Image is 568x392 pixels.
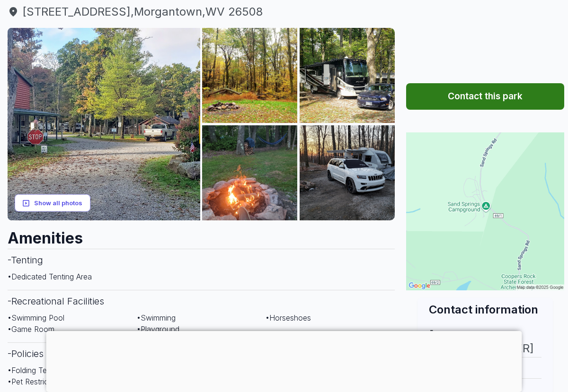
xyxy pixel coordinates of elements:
h3: - Policies [8,342,395,365]
span: • Folding Tent Campers Allowed [8,366,115,375]
span: • Horseshoes [266,313,311,322]
h2: Amenities [8,220,395,249]
span: • Swimming [137,313,176,322]
span: • Game Room [8,324,54,334]
img: AAcXr8qBnGPZ84eLKs2yGVwBUt9bZpeUMOfjDPPXLZ0FAtxaKRR-1rwyGOnpy7aYTb6z8yuQ5e6fQnx8qrm8ujuvPODDz2Od_... [300,125,395,220]
iframe: Advertisement [46,331,522,390]
button: Contact this park [406,83,564,110]
span: [STREET_ADDRESS] , Morgantown , WV 26508 [8,3,395,20]
img: Map for Sand Springs Campground [406,132,564,290]
h3: - Recreational Facilities [8,290,395,312]
span: • Playground [137,324,179,334]
img: AAcXr8pGkhoRih7HwLs1t1xeLeWruAmMqlCB55O_2y01YnIDqAbZbCBlL7PQ_ay2kdAlUtxYY3BGuv_jnahSiUXNG8vWqyM3s... [8,28,200,220]
span: • Dedicated Tenting Area [8,272,92,281]
img: AAcXr8qrH3bhMX_wweTA_2kLaG0mKLwE7qdMzCkZV9kQSk-y1CEhx1Pt_h2xsuBGkS2d3BvCjdjlu_wxSfM3tO3oEDpP1NfeT... [202,125,297,220]
h3: - Tenting [8,249,395,271]
img: AAcXr8pOSlzNsFIGMvOG6pdQ9a9kRuun9KV1N2lvfz7XcBJeCBBOVHM-ss9SKAZZCDRiKVwrUlY-2LbSVD5_6tSVm2MEsYeTk... [202,28,297,123]
img: AAcXr8otd97kO_KHcj0UdZsTMHqH1A9DuM-EwiDS7ZOOubg2loz8kf3g1rHGAwOmS3-mNjqnnu06mVIfw-NZrw8KLptKTjxNk... [300,28,395,123]
button: Show all photos [15,194,90,212]
span: • Swimming Pool [8,313,64,322]
a: [STREET_ADDRESS],Morgantown,WV 26508 [8,3,395,20]
a: [PHONE_NUMBER] [429,329,541,357]
h2: Contact information [429,302,541,317]
span: • Pet Restriction on Breed [8,377,95,386]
